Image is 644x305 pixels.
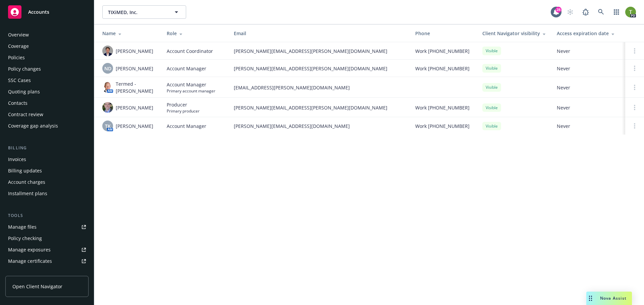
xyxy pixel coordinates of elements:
[415,104,470,111] span: Work [PHONE_NUMBER]
[105,123,111,130] span: TK
[234,123,405,130] span: [PERSON_NAME][EMAIL_ADDRESS][DOMAIN_NAME]
[415,48,470,55] span: Work [PHONE_NUMBER]
[116,65,153,72] span: [PERSON_NAME]
[557,65,620,72] span: Never
[482,47,501,55] div: Visible
[8,256,52,266] div: Manage certificates
[482,30,546,37] div: Client Navigator visibility
[415,30,472,37] div: Phone
[610,5,623,19] a: Switch app
[5,244,89,255] a: Manage exposures
[8,154,26,165] div: Invoices
[594,5,608,19] a: Search
[234,48,405,55] span: [PERSON_NAME][EMAIL_ADDRESS][PERSON_NAME][DOMAIN_NAME]
[557,48,620,55] span: Never
[8,244,51,255] div: Manage exposures
[234,65,405,72] span: [PERSON_NAME][EMAIL_ADDRESS][PERSON_NAME][DOMAIN_NAME]
[563,5,577,19] a: Start snowing
[8,233,42,244] div: Policy checking
[5,154,89,165] a: Invoices
[8,64,41,74] div: Policy changes
[102,82,113,93] img: photo
[415,123,470,130] span: Work [PHONE_NUMBER]
[8,267,40,278] div: Manage BORs
[102,5,186,19] button: TIXiMED, Inc.
[557,104,620,111] span: Never
[8,165,42,176] div: Billing updates
[579,5,592,19] a: Report a Bug
[102,46,113,56] img: photo
[5,145,89,151] div: Billing
[557,123,620,130] span: Never
[5,29,89,40] a: Overview
[116,48,153,55] span: [PERSON_NAME]
[102,30,156,37] div: Name
[5,212,89,219] div: Tools
[5,121,89,131] a: Coverage gap analysis
[116,80,156,94] span: Termed - [PERSON_NAME]
[28,9,49,15] span: Accounts
[8,29,29,40] div: Overview
[234,84,405,91] span: [EMAIL_ADDRESS][PERSON_NAME][DOMAIN_NAME]
[167,65,206,72] span: Account Manager
[600,295,627,301] span: Nova Assist
[415,65,470,72] span: Work [PHONE_NUMBER]
[8,98,28,108] div: Contacts
[5,165,89,176] a: Billing updates
[482,122,501,130] div: Visible
[116,123,153,130] span: [PERSON_NAME]
[482,64,501,72] div: Visible
[8,86,40,97] div: Quoting plans
[5,188,89,199] a: Installment plans
[5,256,89,266] a: Manage certificates
[234,30,405,37] div: Email
[167,108,200,114] span: Primary producer
[5,3,89,21] a: Accounts
[5,75,89,86] a: SSC Cases
[8,188,47,199] div: Installment plans
[167,88,215,94] span: Primary account manager
[482,83,501,91] div: Visible
[5,41,89,52] a: Coverage
[5,177,89,187] a: Account charges
[8,109,43,120] div: Contract review
[557,84,620,91] span: Never
[8,121,58,131] div: Coverage gap analysis
[167,81,215,88] span: Account Manager
[234,104,405,111] span: [PERSON_NAME][EMAIL_ADDRESS][PERSON_NAME][DOMAIN_NAME]
[8,177,45,187] div: Account charges
[586,292,632,305] button: Nova Assist
[102,102,113,113] img: photo
[5,267,89,278] a: Manage BORs
[12,283,62,290] span: Open Client Navigator
[5,86,89,97] a: Quoting plans
[167,30,223,37] div: Role
[8,222,37,232] div: Manage files
[104,65,111,72] span: ND
[5,98,89,108] a: Contacts
[8,41,29,52] div: Coverage
[8,52,25,63] div: Policies
[5,52,89,63] a: Policies
[586,292,595,305] div: Drag to move
[625,7,636,17] img: photo
[167,123,206,130] span: Account Manager
[116,104,153,111] span: [PERSON_NAME]
[5,233,89,244] a: Policy checking
[5,222,89,232] a: Manage files
[5,109,89,120] a: Contract review
[167,101,200,108] span: Producer
[557,30,620,37] div: Access expiration date
[5,64,89,74] a: Policy changes
[555,7,561,13] div: 28
[108,9,166,16] span: TIXiMED, Inc.
[167,48,213,55] span: Account Coordinator
[482,103,501,112] div: Visible
[8,75,31,86] div: SSC Cases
